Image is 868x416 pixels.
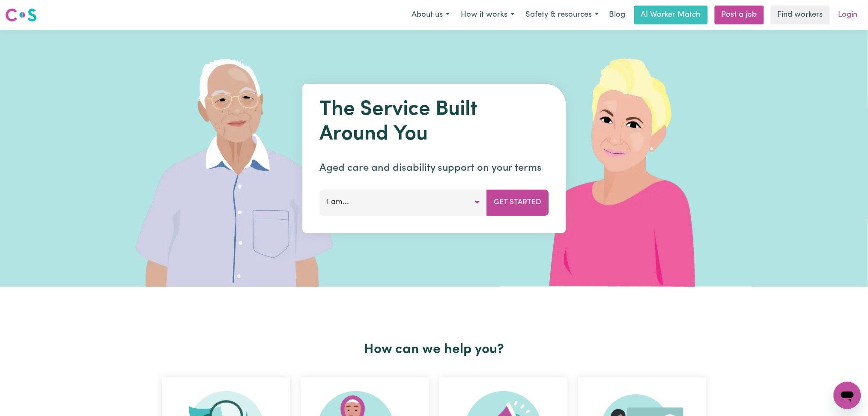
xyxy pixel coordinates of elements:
[715,6,764,24] a: Post a job
[5,5,37,25] a: Careseekers logo
[319,160,549,176] p: Aged care and disability support on your terms
[833,6,863,24] a: Login
[5,7,37,23] img: Careseekers logo
[486,190,549,215] button: Get Started
[771,6,830,24] a: Find workers
[455,6,520,24] button: How it works
[406,6,455,24] button: About us
[157,342,712,358] h2: How can we help you?
[604,6,631,24] a: Blog
[319,190,487,215] button: I am...
[834,382,861,409] iframe: Button to launch messaging window
[634,6,708,24] a: AI Worker Match
[520,6,604,24] button: Safety & resources
[319,98,549,147] h1: The Service Built Around You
